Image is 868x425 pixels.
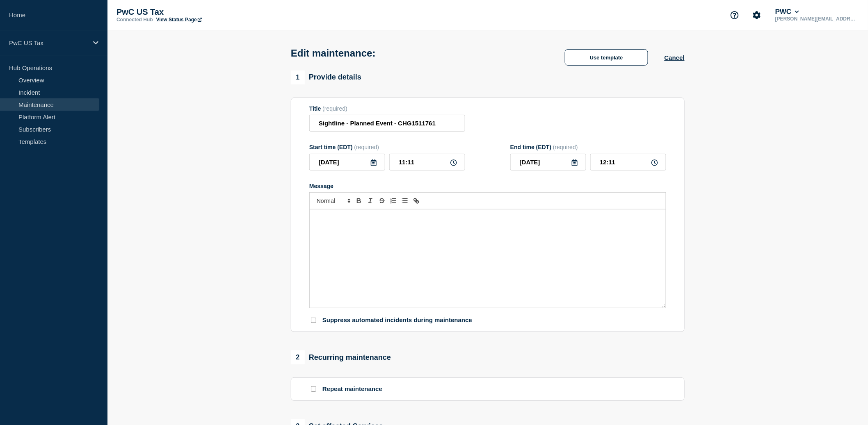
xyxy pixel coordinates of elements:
[553,144,578,150] span: (required)
[565,49,648,66] button: Use template
[116,7,281,17] p: PwC US Tax
[399,196,411,206] button: Toggle bulleted list
[411,196,422,206] button: Toggle link
[353,196,365,206] button: Toggle bold text
[322,385,382,393] p: Repeat maintenance
[309,105,465,112] div: Title
[291,48,376,59] h1: Edit maintenance:
[590,154,666,170] input: HH:MM
[309,115,465,132] input: Title
[510,154,586,170] input: YYYY-MM-DD
[388,196,399,206] button: Toggle ordered list
[354,144,379,150] span: (required)
[291,70,361,84] div: Provide details
[309,183,666,189] div: Message
[156,17,202,23] a: View Status Page
[322,316,472,324] p: Suppress automated incidents during maintenance
[389,154,465,170] input: HH:MM
[311,386,316,392] input: Repeat maintenance
[310,209,666,308] div: Message
[9,39,88,46] p: PwC US Tax
[665,54,685,61] button: Cancel
[309,154,385,170] input: YYYY-MM-DD
[291,350,305,364] span: 2
[510,144,666,150] div: End time (EDT)
[116,17,153,23] p: Connected Hub
[291,350,391,364] div: Recurring maintenance
[322,105,347,112] span: (required)
[748,7,765,24] button: Account settings
[376,196,388,206] button: Toggle strikethrough text
[291,70,305,84] span: 1
[774,8,801,16] button: PWC
[774,16,859,22] p: [PERSON_NAME][EMAIL_ADDRESS][PERSON_NAME][DOMAIN_NAME]
[726,7,743,24] button: Support
[309,144,465,150] div: Start time (EDT)
[313,196,353,206] span: Font size
[311,318,316,323] input: Suppress automated incidents during maintenance
[365,196,376,206] button: Toggle italic text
